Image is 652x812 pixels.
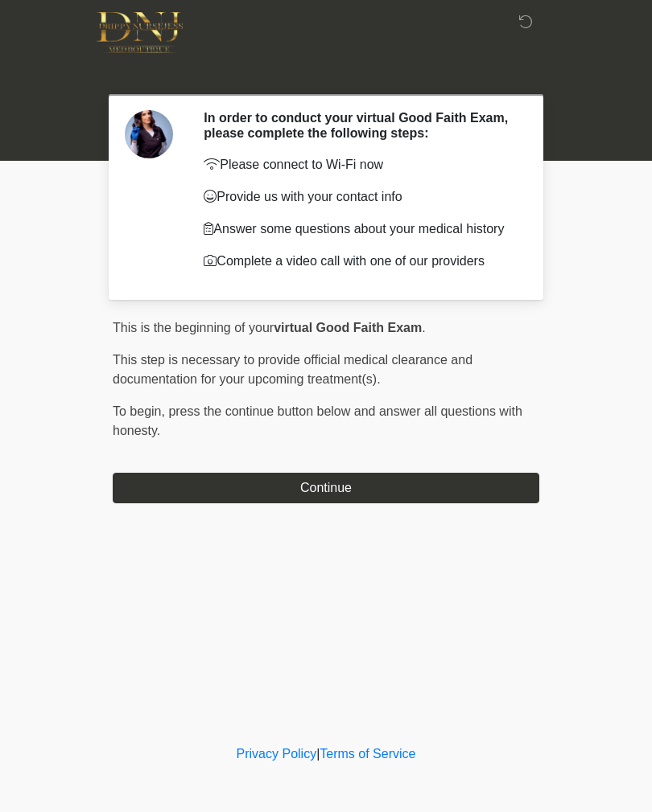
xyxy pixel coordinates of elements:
[422,321,425,334] span: .
[204,252,515,271] p: Complete a video call with one of our providers
[320,747,415,761] a: Terms of Service
[113,404,522,437] span: press the continue button below and answer all questions with honesty.
[113,473,539,503] button: Continue
[204,110,515,141] h2: In order to conduct your virtual Good Faith Exam, please complete the following steps:
[101,58,551,88] h1: ‎ ‎
[204,219,515,239] p: Answer some questions about your medical history
[113,404,168,418] span: To begin,
[113,353,472,386] span: This step is necessary to provide official medical clearance and documentation for your upcoming ...
[237,747,317,761] a: Privacy Policy
[274,321,422,334] strong: virtual Good Faith Exam
[204,187,515,207] p: Provide us with your contact info
[204,155,515,174] p: Please connect to Wi-Fi now
[125,110,173,158] img: Agent Avatar
[97,12,183,53] img: DNJ Med Boutique Logo
[113,321,274,334] span: This is the beginning of your
[316,747,320,761] a: |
